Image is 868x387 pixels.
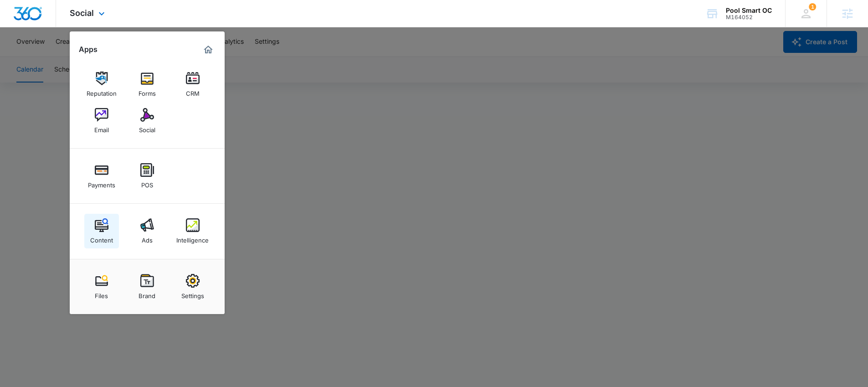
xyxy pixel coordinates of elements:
div: Brand [139,288,155,299]
span: 1 [809,3,816,10]
div: notifications count [809,3,816,10]
a: Files [84,269,119,304]
img: website_grey.svg [15,24,22,31]
div: Payments [88,177,115,189]
div: account name [726,7,772,14]
div: CRM [186,85,200,97]
div: Domain Overview [35,54,82,60]
a: CRM [175,67,210,102]
div: Reputation [87,85,117,97]
a: Brand [130,269,164,304]
img: tab_keywords_by_traffic_grey.svg [91,53,98,60]
a: Settings [175,269,210,304]
img: logo_orange.svg [15,15,22,22]
div: Intelligence [176,232,209,244]
div: Settings [181,288,204,299]
span: Social [70,8,94,18]
div: v 4.0.25 [26,15,45,22]
div: account id [726,14,772,21]
div: Forms [139,85,156,97]
a: Social [130,103,164,138]
div: Social [139,122,155,134]
div: Content [90,232,113,244]
a: Intelligence [175,214,210,248]
div: Keywords by Traffic [101,54,154,60]
a: Payments [84,159,119,193]
img: tab_domain_overview_orange.svg [25,53,32,60]
div: Files [95,288,108,299]
div: Email [94,122,109,134]
a: Content [84,214,119,248]
a: Marketing 360® Dashboard [201,42,216,57]
a: Forms [130,67,164,102]
a: Email [84,103,119,138]
a: Ads [130,214,164,248]
div: Ads [142,232,153,244]
div: Domain: [DOMAIN_NAME] [24,24,100,31]
div: POS [141,177,153,189]
a: Reputation [84,67,119,102]
a: POS [130,159,164,193]
h2: Apps [79,45,98,54]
